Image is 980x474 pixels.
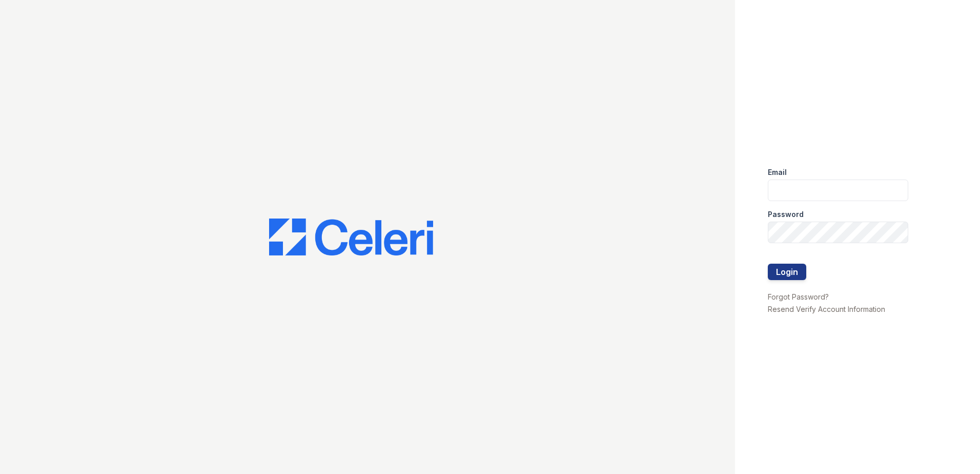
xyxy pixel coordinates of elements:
[768,305,885,313] a: Resend Verify Account Information
[768,167,787,177] label: Email
[768,209,804,220] label: Password
[768,264,806,280] button: Login
[269,219,433,255] img: CE_Logo_Blue-a8612792a0a2168367f1c8372b55b34899dd931a85d93a1a3d3e32e68fde9ad4.png
[768,292,829,301] a: Forgot Password?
